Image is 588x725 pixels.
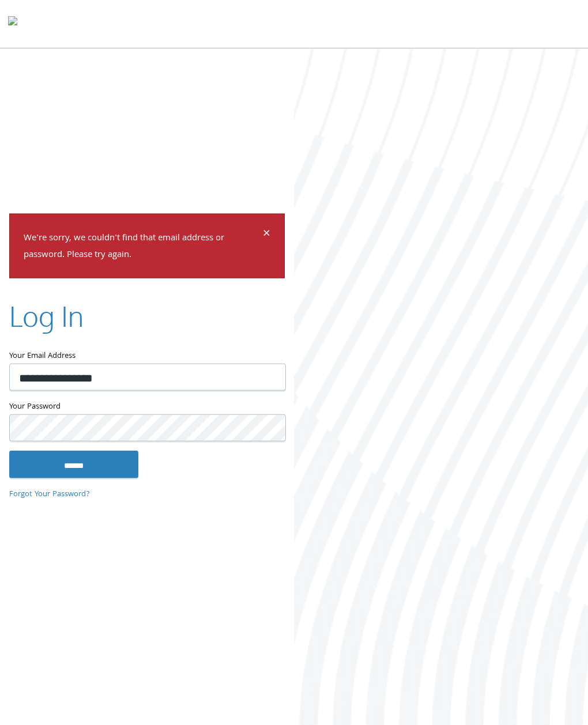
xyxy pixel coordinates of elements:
[263,224,270,246] span: ×
[9,399,285,414] label: Your Password
[263,228,270,242] button: Dismiss alert
[24,231,261,264] p: We're sorry, we couldn't find that email address or password. Please try again.
[9,488,90,501] a: Forgot Your Password?
[8,12,17,35] img: todyl-logo-dark.svg
[9,296,84,335] h2: Log In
